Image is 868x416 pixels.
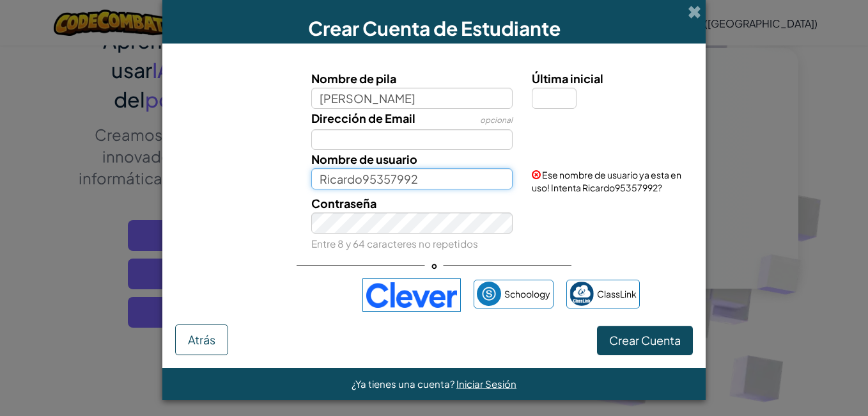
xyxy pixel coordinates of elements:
iframe: Botón de Acceder con Google [222,281,356,309]
span: Contraseña [311,196,376,211]
span: Dirección de Email [311,111,415,125]
span: Schoology [504,285,550,303]
button: Atrás [175,324,228,355]
span: ClassLink [597,285,637,303]
span: Atrás [188,332,215,347]
small: Entre 8 y 64 caracteres no repetidos [311,237,478,250]
img: schoology.png [477,282,501,306]
button: Crear Cuenta [597,326,693,355]
span: Crear Cuenta de Estudiante [308,16,561,40]
span: opcional [480,115,513,125]
a: Iniciar Sesión [456,378,516,390]
img: classlink-logo-small.png [570,282,594,306]
span: Nombre de pila [311,71,396,86]
img: clever-logo-blue.png [362,278,461,312]
span: Última inicial [532,71,603,86]
span: Crear Cuenta [609,333,681,348]
span: ¿Ya tienes una cuenta? [352,378,456,390]
span: Nombre de usuario [311,152,417,166]
span: o [425,256,444,275]
span: Ese nombre de usuario ya esta en uso! Intenta Ricardo95357992? [532,169,681,193]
